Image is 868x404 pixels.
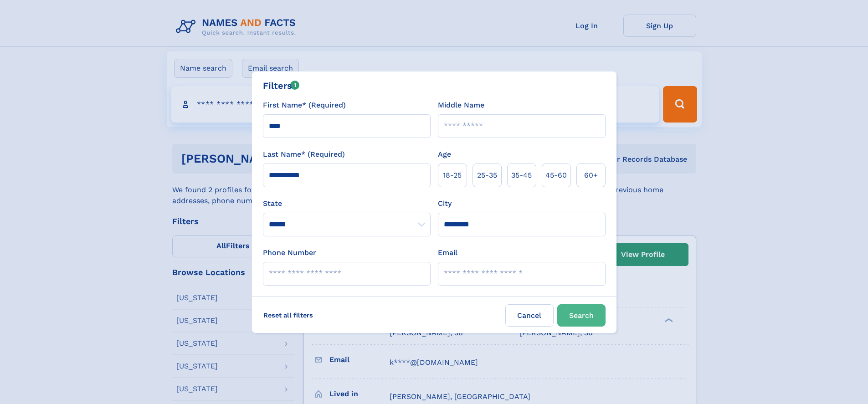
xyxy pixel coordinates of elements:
[257,304,319,326] label: Reset all filters
[263,100,346,111] label: First Name* (Required)
[438,247,457,258] label: Email
[505,304,554,327] label: Cancel
[511,170,532,181] span: 35‑45
[263,149,345,160] label: Last Name* (Required)
[477,170,497,181] span: 25‑35
[438,149,451,160] label: Age
[263,247,316,258] label: Phone Number
[443,170,462,181] span: 18‑25
[438,100,484,111] label: Middle Name
[263,198,431,209] label: State
[438,198,452,209] label: City
[557,304,606,327] button: Search
[545,170,567,181] span: 45‑60
[584,170,598,181] span: 60+
[263,79,300,92] div: Filters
